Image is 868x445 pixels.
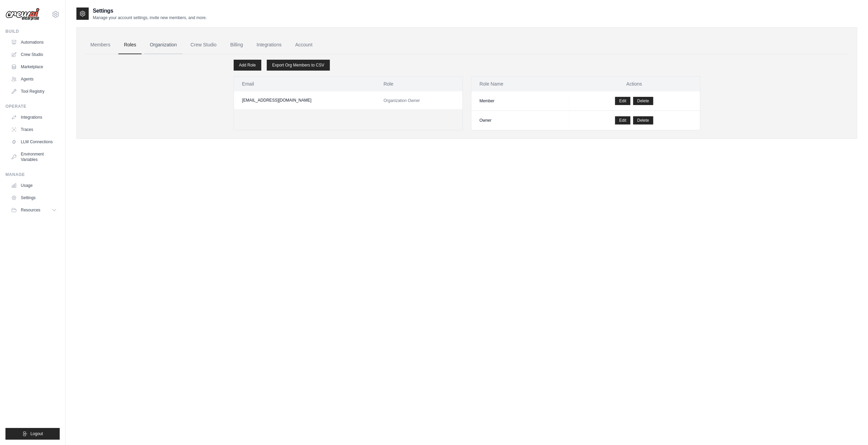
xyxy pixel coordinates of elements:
a: Tool Registry [8,86,60,97]
th: Email [234,76,376,91]
button: Delete [633,97,653,105]
a: Usage [8,180,60,191]
div: Manage [5,172,60,177]
span: Organization Owner [383,98,420,103]
a: Settings [8,192,60,203]
a: Crew Studio [185,36,222,54]
a: Traces [8,124,60,135]
a: Add Role [234,60,261,71]
a: LLM Connections [8,136,60,147]
span: Logout [30,431,43,436]
button: Delete [633,116,653,124]
h2: Settings [93,7,207,15]
a: Marketplace [8,61,60,72]
th: Role Name [471,76,569,91]
a: Organization [144,36,182,54]
a: Roles [118,36,142,54]
a: Edit [615,116,630,124]
button: Logout [5,428,60,440]
span: Resources [21,207,40,213]
td: Member [471,91,569,111]
a: Members [85,36,116,54]
th: Actions [569,76,700,91]
a: Edit [615,97,630,105]
a: Crew Studio [8,49,60,60]
a: Export Org Members to CSV [267,60,330,71]
td: [EMAIL_ADDRESS][DOMAIN_NAME] [234,91,376,109]
a: Environment Variables [8,149,60,165]
div: Build [5,29,60,34]
a: Automations [8,37,60,48]
button: Resources [8,205,60,216]
a: Integrations [251,36,287,54]
p: Manage your account settings, invite new members, and more. [93,15,207,20]
a: Billing [225,36,248,54]
td: Owner [471,111,569,130]
th: Role [375,76,462,91]
img: Logo [5,8,40,21]
a: Agents [8,74,60,85]
div: Operate [5,104,60,109]
a: Integrations [8,112,60,123]
a: Account [290,36,318,54]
